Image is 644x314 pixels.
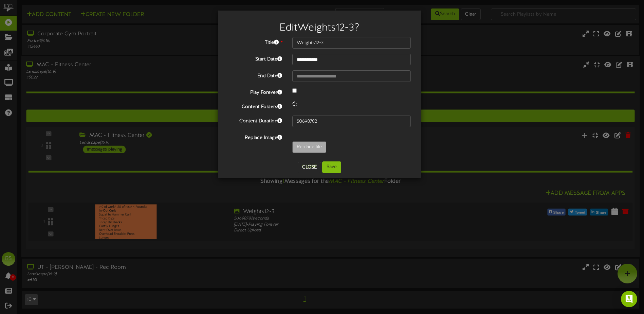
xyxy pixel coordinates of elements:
label: Replace Image [223,132,287,141]
label: End Date [223,70,287,80]
label: Content Duration [223,116,287,125]
label: Content Folders [223,101,287,110]
input: 15 [292,116,411,127]
input: Title [292,37,411,49]
label: Start Date [223,54,287,63]
label: Title [223,37,287,46]
label: Play Forever [223,87,287,96]
button: Close [298,162,321,173]
div: Open Intercom Messenger [621,291,637,307]
h2: Edit Weights12-3 ? [228,22,411,34]
button: Save [322,161,341,173]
